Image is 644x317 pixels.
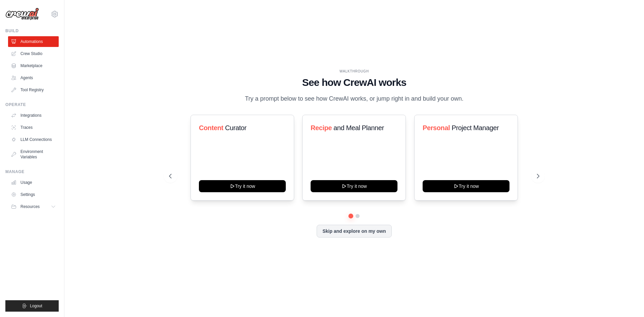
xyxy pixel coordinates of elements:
span: Logout [30,303,42,309]
span: Personal [423,124,450,131]
button: Try it now [423,180,509,192]
span: Content [199,124,223,131]
button: Skip and explore on my own [317,225,391,237]
a: Integrations [8,110,59,121]
h1: See how CrewAI works [169,76,539,89]
div: Build [5,28,59,34]
span: Curator [225,124,247,131]
a: Crew Studio [8,48,59,59]
button: Resources [8,201,59,212]
span: Resources [20,204,40,209]
img: Logo [5,8,39,20]
a: Tool Registry [8,85,59,95]
p: Try a prompt below to see how CrewAI works, or jump right in and build your own. [241,94,467,104]
div: WALKTHROUGH [169,69,539,74]
a: Agents [8,72,59,83]
span: Recipe [311,124,332,131]
button: Try it now [199,180,286,192]
button: Try it now [311,180,397,192]
a: Traces [8,122,59,133]
iframe: Chat Widget [610,285,644,317]
a: Automations [8,36,59,47]
a: LLM Connections [8,134,59,145]
div: Manage [5,169,59,174]
a: Marketplace [8,60,59,71]
a: Usage [8,177,59,188]
a: Environment Variables [8,146,59,162]
span: Project Manager [451,124,499,131]
a: Settings [8,189,59,200]
button: Logout [5,300,59,312]
span: and Meal Planner [334,124,384,131]
div: Operate [5,102,59,107]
